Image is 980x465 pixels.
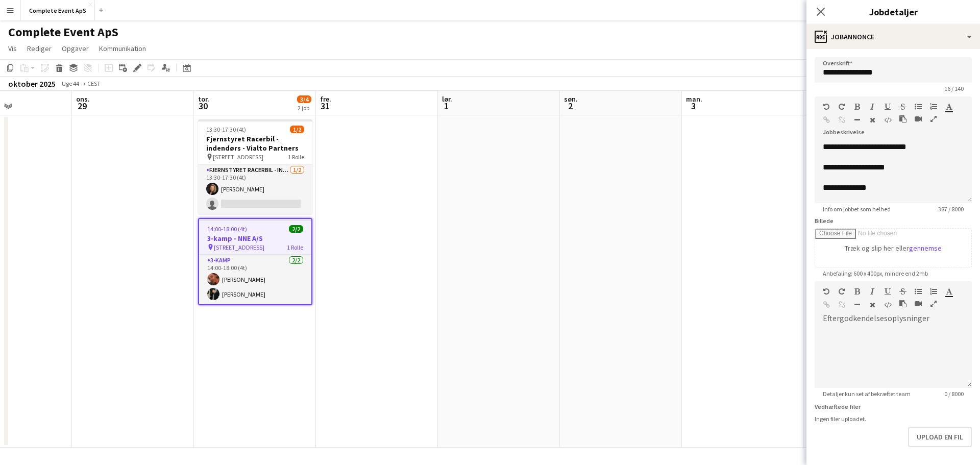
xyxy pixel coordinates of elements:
[899,287,906,296] button: Gennemstreget
[199,255,311,304] app-card-role: 3-kamp2/214:00-18:00 (4t)[PERSON_NAME][PERSON_NAME]
[838,103,845,111] button: Gentag
[58,42,93,55] a: Opgaver
[853,116,861,124] button: Vandret linje
[930,287,937,296] button: Ordnet liste
[853,287,861,296] button: Fed
[8,44,17,53] span: Vis
[287,243,303,251] span: 1 Rolle
[289,225,303,233] span: 2/2
[915,103,922,111] button: Uordnet liste
[853,301,861,309] button: Vandret linje
[199,234,311,243] h3: 3-kamp - NNE A/S
[440,100,452,112] span: 1
[99,44,146,53] span: Kommunikation
[869,287,876,296] button: Kursiv
[936,85,972,92] span: 16 / 140
[869,116,876,124] button: Ryd formatering
[4,42,21,55] a: Vis
[214,243,264,251] span: [STREET_ADDRESS]
[869,301,876,309] button: Ryd formatering
[62,44,89,53] span: Opgaver
[298,104,311,112] div: 2 job
[815,270,936,277] span: Anbefaling: 600 x 400px, mindre end 2mb
[684,100,702,112] span: 3
[815,205,899,213] span: Info om jobbet som helhed
[884,103,891,111] button: Understregning
[58,80,83,87] span: Uge 44
[884,287,891,296] button: Understregning
[198,94,209,104] span: tor.
[23,42,56,55] a: Rediger
[198,134,312,153] h3: Fjernstyret Racerbil - indendørs - Vialto Partners
[806,5,980,18] h3: Jobdetaljer
[297,95,311,103] span: 3/4
[686,94,702,104] span: man.
[27,44,52,53] span: Rediger
[815,415,972,423] div: Ingen filer uploadet.
[8,79,56,89] div: oktober 2025
[908,427,972,447] button: Upload en fil
[930,103,937,111] button: Ordnet liste
[915,287,922,296] button: Uordnet liste
[915,115,922,123] button: Indsæt video
[930,300,937,308] button: Fuld skærm
[206,126,246,133] span: 13:30-17:30 (4t)
[884,301,891,309] button: HTML-kode
[198,218,312,305] app-job-card: 14:00-18:00 (4t)2/23-kamp - NNE A/S [STREET_ADDRESS]1 Rolle3-kamp2/214:00-18:00 (4t)[PERSON_NAME]...
[930,205,972,213] span: 387 / 8000
[936,390,972,398] span: 0 / 8000
[823,287,830,296] button: Fortryd
[320,94,331,104] span: fre.
[838,287,845,296] button: Gentag
[288,153,304,161] span: 1 Rolle
[884,116,891,124] button: HTML-kode
[899,103,906,111] button: Gennemstreget
[95,42,150,55] a: Kommunikation
[815,390,919,398] span: Detaljer kun set af bekræftet team
[899,300,906,308] button: Sæt ind som almindelig tekst
[318,100,331,112] span: 31
[197,100,209,112] span: 30
[853,103,861,111] button: Fed
[915,300,922,308] button: Indsæt video
[562,100,578,112] span: 2
[290,126,304,133] span: 1/2
[87,80,101,87] div: CEST
[823,103,830,111] button: Fortryd
[198,164,312,214] app-card-role: Fjernstyret Racerbil - indendørs1/213:30-17:30 (4t)[PERSON_NAME]
[899,115,906,123] button: Sæt ind som almindelig tekst
[213,153,263,161] span: [STREET_ADDRESS]
[564,94,578,104] span: søn.
[869,103,876,111] button: Kursiv
[21,1,95,20] button: Complete Event ApS
[75,100,90,112] span: 29
[806,25,980,49] div: Jobannonce
[207,225,247,233] span: 14:00-18:00 (4t)
[945,287,952,296] button: Tekstfarve
[442,94,452,104] span: lør.
[945,103,952,111] button: Tekstfarve
[198,119,312,214] app-job-card: 13:30-17:30 (4t)1/2Fjernstyret Racerbil - indendørs - Vialto Partners [STREET_ADDRESS]1 RolleFjer...
[930,115,937,123] button: Fuld skærm
[8,25,118,40] h1: Complete Event ApS
[815,403,861,410] label: Vedhæftede filer
[76,94,90,104] span: ons.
